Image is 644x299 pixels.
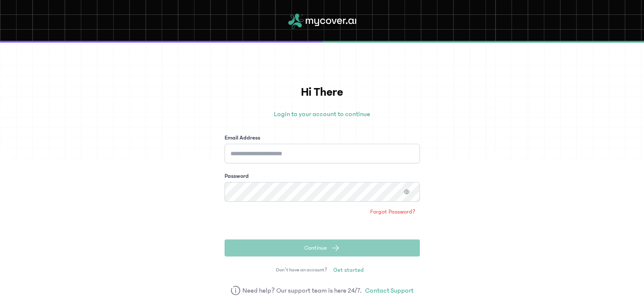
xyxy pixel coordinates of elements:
span: Need help? Our support team is here 24/7. [242,285,362,296]
label: Password [225,172,249,180]
span: Get started [333,266,364,274]
a: Contact Support [365,285,413,296]
button: Continue [225,239,420,256]
span: Don’t have an account? [276,267,327,273]
label: Email Address [225,134,260,142]
p: Login to your account to continue [225,109,420,119]
a: Get started [329,263,368,277]
a: Forgot Password? [366,205,419,219]
span: Continue [304,244,327,252]
span: Forgot Password? [370,208,415,216]
h1: Hi There [225,83,420,101]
